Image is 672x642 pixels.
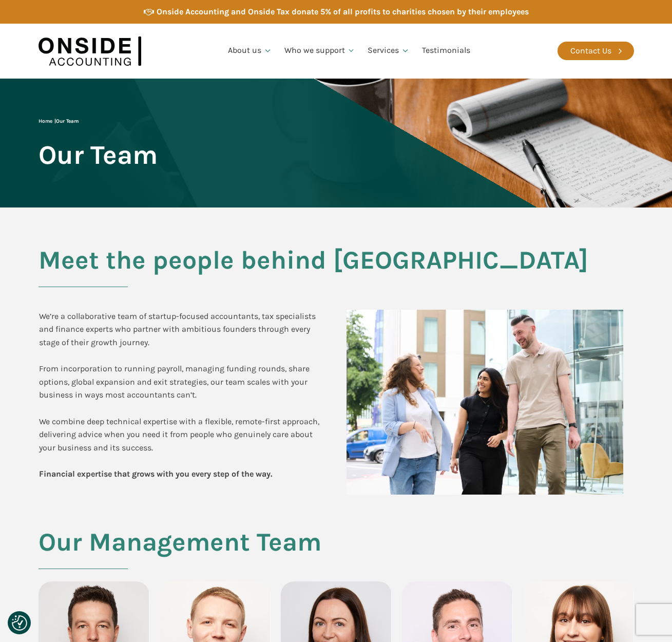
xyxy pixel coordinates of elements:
span: | [39,118,79,124]
button: Consent Preferences [12,615,27,631]
a: Home [39,118,52,124]
div: We’re a collaborative team of startup-focused accountants, tax specialists and finance experts wh... [39,310,326,481]
img: Onside Accounting [39,31,141,71]
div: Contact Us [570,44,611,58]
a: Services [361,33,416,68]
h2: Our Management Team [39,528,321,581]
div: Onside Accounting and Onside Tax donate 5% of all profits to charities chosen by their employees [157,5,529,18]
span: Our Team [56,118,79,124]
a: Testimonials [416,33,476,68]
a: Contact Us [558,42,634,60]
b: Financial expertise that grows with you every step of the way. [39,469,272,479]
img: Revisit consent button [12,615,27,631]
a: Who we support [278,33,362,68]
h2: Meet the people behind [GEOGRAPHIC_DATA] [39,246,634,287]
a: About us [222,33,278,68]
span: Our Team [39,141,158,169]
